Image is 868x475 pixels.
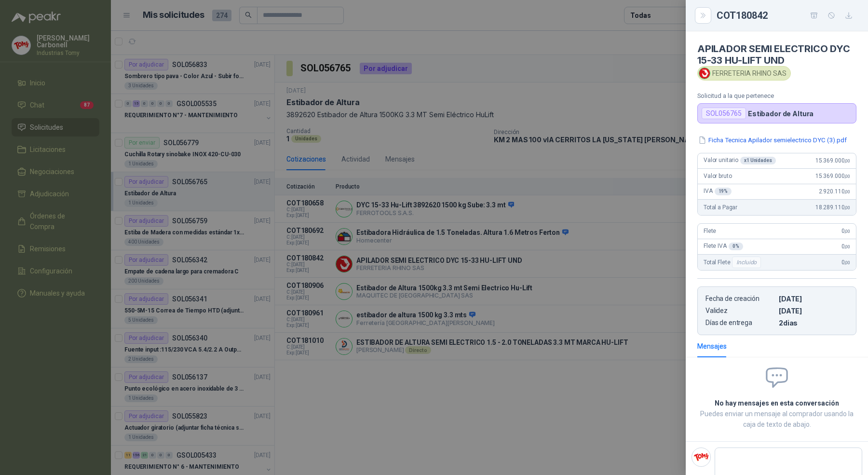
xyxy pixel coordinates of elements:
span: 0 [841,259,850,266]
p: Estibador de Altura [748,109,814,118]
span: Flete [704,228,716,234]
span: ,00 [844,244,850,249]
span: Valor unitario [704,157,776,164]
p: [DATE] [779,307,848,315]
img: Company Logo [692,448,710,466]
div: COT180842 [717,8,856,23]
span: ,00 [844,229,850,234]
span: IVA [704,188,732,195]
p: Validez [705,307,775,315]
p: 2 dias [779,319,848,327]
span: 15.369.000 [815,173,850,179]
span: 0 [841,243,850,250]
button: Close [697,10,709,21]
span: Total a Pagar [704,204,737,211]
div: SOL056765 [702,108,746,119]
span: 2.920.110 [819,188,850,195]
div: FERRETERIA RHINO SAS [697,66,791,81]
div: Mensajes [697,341,727,352]
span: Valor bruto [704,173,732,179]
span: ,00 [844,205,850,210]
span: Total Flete [704,257,763,268]
h4: APILADOR SEMI ELECTRICO DYC 15-33 HU-LIFT UND [697,43,856,66]
span: ,00 [844,260,850,265]
button: Ficha Tecnica Apilador semielectrico DYC (3).pdf [697,135,848,145]
span: 0 [841,228,850,234]
div: x 1 Unidades [740,157,776,164]
span: Flete IVA [704,243,743,250]
h2: No hay mensajes en esta conversación [697,398,856,408]
p: Puedes enviar un mensaje al comprador usando la caja de texto de abajo. [697,408,856,430]
span: ,00 [844,158,850,163]
p: Días de entrega [705,319,775,327]
p: Fecha de creación [705,295,775,303]
span: ,00 [844,189,850,194]
img: Company Logo [699,68,710,79]
div: Incluido [732,257,761,268]
div: 0 % [729,243,743,250]
div: 19 % [715,188,732,195]
span: 18.289.110 [815,204,850,211]
span: ,00 [844,174,850,179]
p: Solicitud a la que pertenece [697,92,856,99]
span: 15.369.000 [815,157,850,164]
p: [DATE] [779,295,848,303]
